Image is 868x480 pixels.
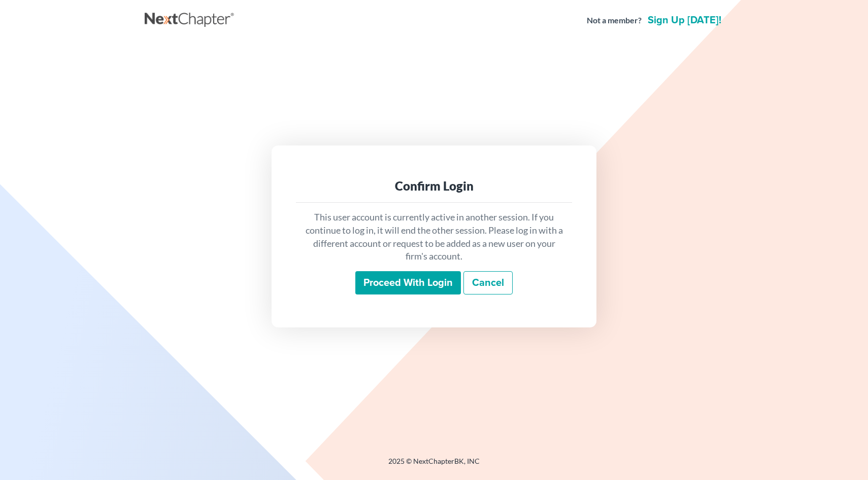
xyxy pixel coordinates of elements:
[145,456,723,474] div: 2025 © NextChapterBK, INC
[355,271,461,294] input: Proceed with login
[646,15,723,25] a: Sign up [DATE]!
[463,271,513,294] a: Cancel
[587,15,642,26] strong: Not a member?
[304,178,564,194] div: Confirm Login
[304,211,564,263] p: This user account is currently active in another session. If you continue to log in, it will end ...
